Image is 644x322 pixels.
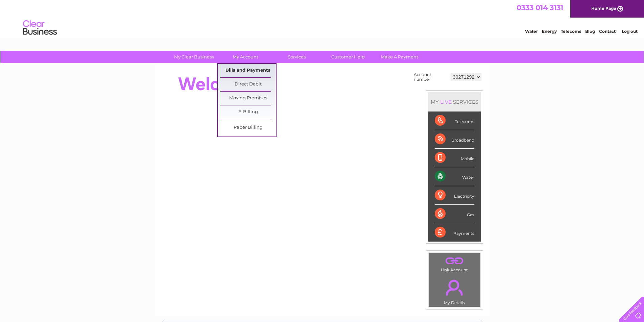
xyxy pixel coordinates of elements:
[217,51,273,63] a: My Account
[585,29,595,34] a: Blog
[320,51,376,63] a: Customer Help
[525,29,538,34] a: Water
[435,112,474,130] div: Telecoms
[561,29,581,34] a: Telecoms
[220,121,276,134] a: Paper Billing
[163,4,482,33] div: Clear Business is a trading name of Verastar Limited (registered in [GEOGRAPHIC_DATA] No. 3667643...
[430,255,479,267] a: .
[372,51,427,63] a: Make A Payment
[435,149,474,167] div: Mobile
[435,205,474,223] div: Gas
[622,29,638,34] a: Log out
[542,29,557,34] a: Energy
[166,51,222,63] a: My Clear Business
[428,274,481,307] td: My Details
[23,18,57,38] img: logo.png
[220,105,276,119] a: E-Billing
[220,92,276,105] a: Moving Premises
[435,167,474,186] div: Water
[435,186,474,205] div: Electricity
[269,51,325,63] a: Services
[220,64,276,77] a: Bills and Payments
[428,253,481,274] td: Link Account
[439,99,453,105] div: LIVE
[435,223,474,242] div: Payments
[428,92,481,112] div: MY SERVICES
[517,3,563,12] a: 0333 014 3131
[435,130,474,149] div: Broadband
[412,71,449,83] td: Account number
[220,78,276,91] a: Direct Debit
[430,276,479,299] a: .
[599,29,616,34] a: Contact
